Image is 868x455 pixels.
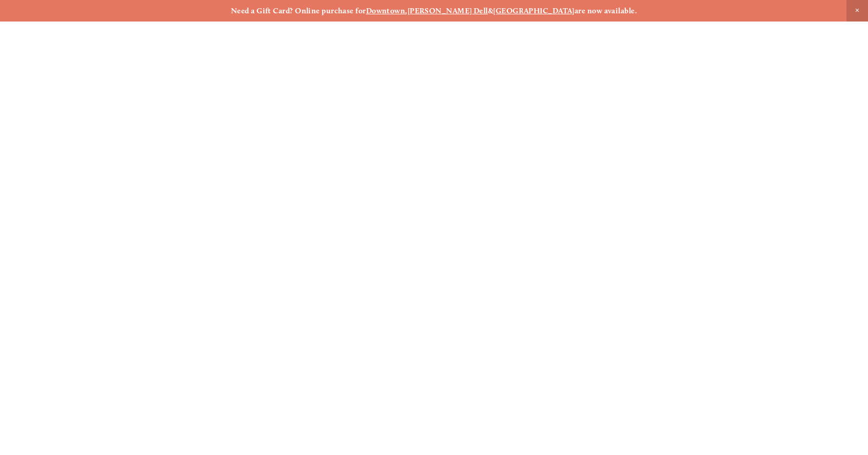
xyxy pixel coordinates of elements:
[366,6,406,15] a: Downtown
[575,6,637,15] strong: are now available.
[493,6,575,15] a: [GEOGRAPHIC_DATA]
[488,6,493,15] strong: &
[231,6,366,15] strong: Need a Gift Card? Online purchase for
[408,6,488,15] a: [PERSON_NAME] Dell
[405,6,407,15] strong: ,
